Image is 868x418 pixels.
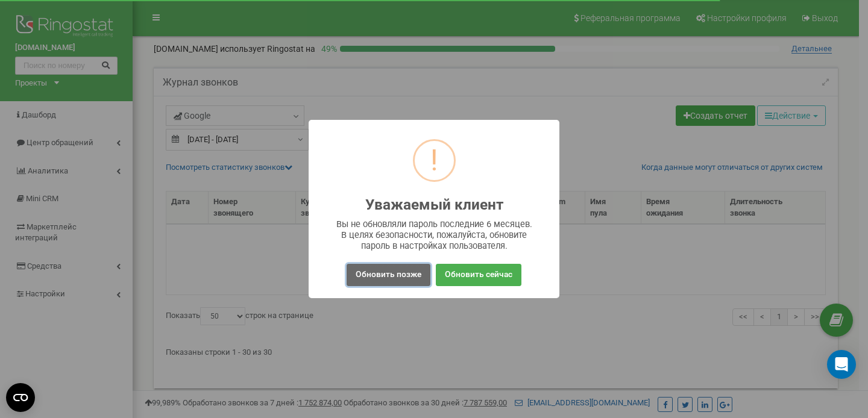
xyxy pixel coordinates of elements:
[365,197,503,213] h2: Уважаемый клиент
[347,264,430,286] button: Обновить позже
[436,264,521,286] button: Обновить сейчас
[333,219,536,251] div: Вы не обновляли пароль последние 6 месяцев. В целях безопасности, пожалуйста, обновите пароль в н...
[6,383,35,412] button: Open CMP widget
[827,350,856,379] div: Open Intercom Messenger
[430,141,438,180] div: !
